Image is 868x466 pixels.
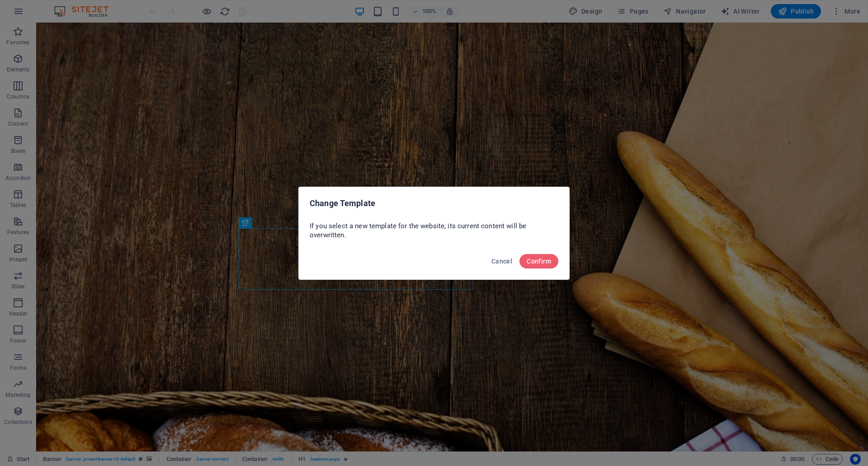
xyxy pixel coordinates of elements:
h2: Change Template [310,198,558,209]
span: Confirm [527,258,551,265]
span: Cancel [491,258,512,265]
p: If you select a new template for the website, its current content will be overwritten. [310,221,558,240]
button: Cancel [488,254,516,268]
button: Confirm [519,254,558,268]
